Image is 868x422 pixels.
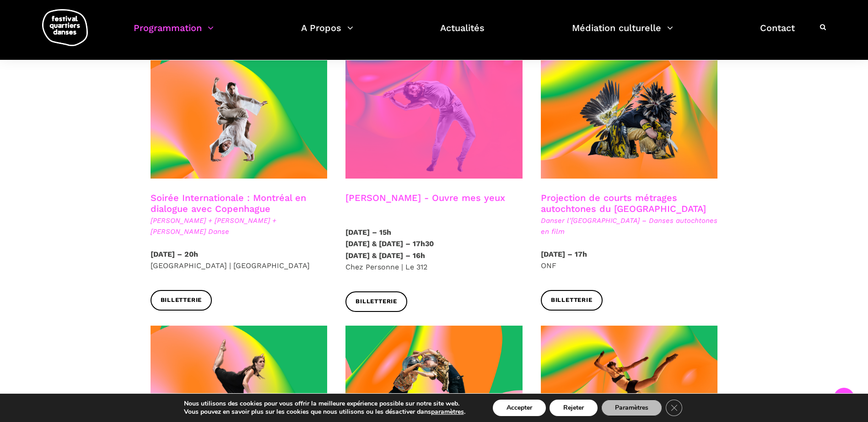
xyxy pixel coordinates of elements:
[601,400,662,416] button: Paramètres
[550,400,598,416] button: Rejeter
[572,20,673,47] a: Médiation culturelle
[541,192,718,215] h3: Projection de courts métrages autochtones du [GEOGRAPHIC_DATA]
[151,248,328,272] p: [GEOGRAPHIC_DATA] | [GEOGRAPHIC_DATA]
[301,20,353,47] a: A Propos
[431,408,464,416] button: paramètres
[493,400,546,416] button: Accepter
[134,20,214,47] a: Programmation
[345,228,391,237] strong: [DATE] – 15h
[345,239,434,260] strong: [DATE] & [DATE] – 17h30 [DATE] & [DATE] – 16h
[440,20,485,47] a: Actualités
[345,291,407,312] a: Billetterie
[151,250,198,258] strong: [DATE] – 20h
[345,227,523,273] p: Chez Personne | Le 312
[666,400,682,416] button: Close GDPR Cookie Banner
[541,215,718,237] span: Danser l’[GEOGRAPHIC_DATA] – Danses autochtones en film
[161,295,202,305] span: Billetterie
[184,400,465,408] p: Nous utilisons des cookies pour vous offrir la meilleure expérience possible sur notre site web.
[551,295,593,305] span: Billetterie
[345,192,505,215] h3: [PERSON_NAME] - Ouvre mes yeux
[356,297,397,306] span: Billetterie
[42,9,88,46] img: logo-fqd-med
[184,408,465,416] p: Vous pouvez en savoir plus sur les cookies que nous utilisons ou les désactiver dans .
[541,248,718,272] p: ONF
[541,250,587,258] strong: [DATE] – 17h
[151,215,328,237] span: [PERSON_NAME] + [PERSON_NAME] + [PERSON_NAME] Danse
[151,290,212,311] a: Billetterie
[541,290,603,311] a: Billetterie
[151,192,306,214] a: Soirée Internationale : Montréal en dialogue avec Copenhague
[760,20,795,47] a: Contact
